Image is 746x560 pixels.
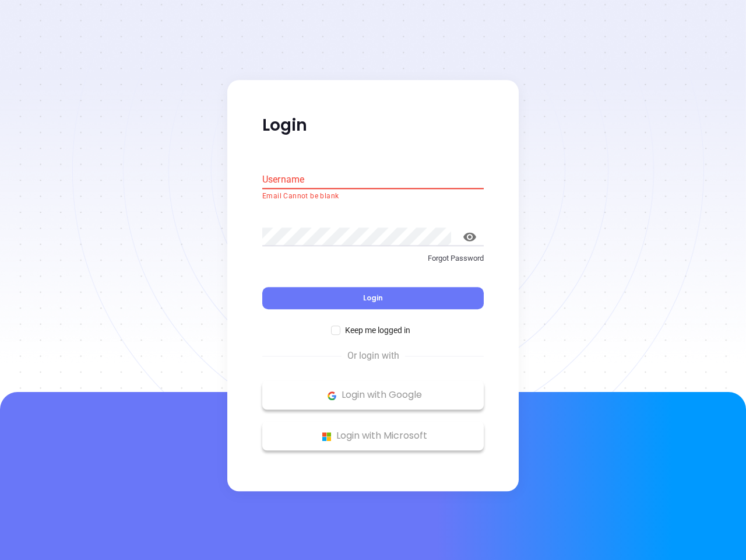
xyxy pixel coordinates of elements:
button: toggle password visibility [456,223,484,251]
a: Forgot Password [262,253,484,274]
button: Google Logo Login with Google [262,381,484,410]
span: Or login with [342,349,405,363]
button: Login [262,288,484,310]
p: Login with Google [268,387,478,404]
span: Login [363,293,383,303]
span: Keep me logged in [340,324,415,337]
button: Microsoft Logo Login with Microsoft [262,422,484,451]
p: Login with Microsoft [268,428,478,445]
p: Forgot Password [262,253,484,264]
p: Login [262,115,484,136]
img: Microsoft Logo [319,429,334,444]
p: Email Cannot be blank [262,191,484,202]
img: Google Logo [325,388,339,403]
